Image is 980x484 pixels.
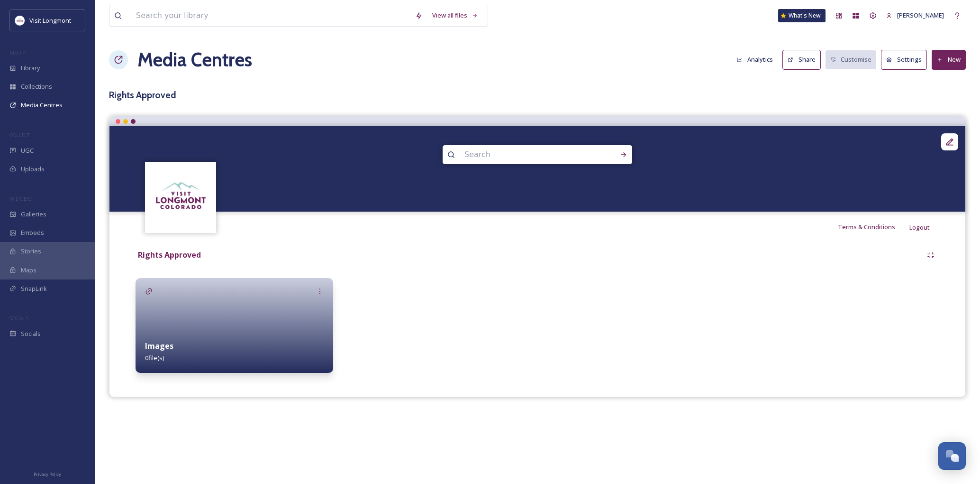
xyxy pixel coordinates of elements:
span: 0 file(s) [145,354,164,362]
span: [PERSON_NAME] [897,11,944,19]
span: COLLECT [9,131,30,139]
span: Uploads [21,165,45,174]
span: SnapLink [21,284,47,293]
span: Privacy Policy [34,471,61,477]
a: Privacy Policy [34,468,61,479]
strong: Images [145,341,173,351]
span: UGC [21,146,34,155]
img: longmont.jpg [146,163,215,232]
button: Settings [881,50,927,69]
a: What's New [778,9,826,22]
span: SOCIALS [9,315,28,322]
strong: Rights Approved [138,250,201,260]
a: Media Centres [137,46,252,74]
button: Customise [826,50,877,69]
span: Logout [909,223,930,232]
span: Visit Longmont [29,16,71,25]
a: Analytics [732,50,782,69]
button: Analytics [732,50,778,69]
a: [PERSON_NAME] [881,6,949,25]
input: Search [460,144,590,165]
a: View all files [427,6,483,25]
span: WIDGETS [9,195,31,202]
span: Terms & Conditions [838,223,895,231]
span: MEDIA [9,49,26,56]
a: Customise [826,50,881,69]
span: Media Centres [21,101,63,110]
button: New [932,50,966,69]
span: Collections [21,82,52,91]
button: Open Chat [938,442,966,470]
span: Library [21,64,40,73]
span: Maps [21,266,36,275]
button: Share [782,50,821,69]
h3: Rights Approved [109,88,966,102]
img: longmont.jpg [15,16,25,25]
a: Terms & Conditions [838,221,909,233]
span: Socials [21,329,41,338]
span: Stories [21,247,41,256]
span: Galleries [21,210,46,219]
a: Settings [881,50,932,69]
span: Embeds [21,228,44,237]
input: Search your library [131,5,410,26]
